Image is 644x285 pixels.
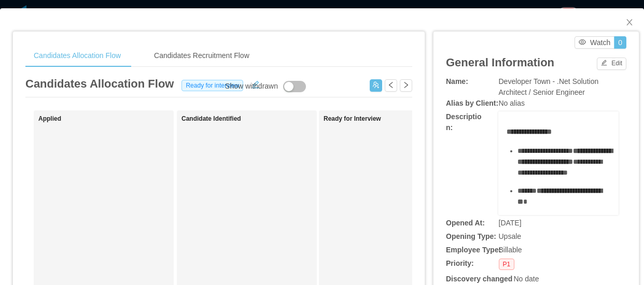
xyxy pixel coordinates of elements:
[446,232,496,240] b: Opening Type:
[146,44,258,67] div: Candidates Recruitment Flow
[446,112,481,132] b: Description:
[499,259,515,270] span: P1
[513,275,539,283] span: No date
[614,36,626,49] button: 0
[625,18,634,26] i: icon: close
[498,111,619,215] div: rdw-wrapper
[247,78,264,89] button: icon: edit
[181,80,243,91] span: Ready for interview
[499,219,522,227] span: [DATE]
[499,99,525,107] span: No alias
[499,246,522,254] span: Billable
[575,36,614,49] button: icon: eyeWatch
[446,77,468,85] b: Name:
[400,79,412,92] button: icon: right
[499,77,599,96] span: Developer Town - .Net Solution Architect / Senior Engineer
[25,44,129,67] div: Candidates Allocation Flow
[225,81,278,92] div: Show withdrawn
[370,79,382,92] button: icon: usergroup-add
[38,115,184,123] h1: Applied
[324,115,469,123] h1: Ready for Interview
[507,126,611,230] div: rdw-editor
[597,58,626,70] button: icon: editEdit
[615,8,644,37] button: Close
[499,232,522,240] span: Upsale
[25,75,174,92] article: Candidates Allocation Flow
[446,219,485,227] b: Opened At:
[181,115,327,123] h1: Candidate Identified
[446,246,501,254] b: Employee Type:
[446,54,554,71] article: General Information
[385,79,397,92] button: icon: left
[446,99,498,107] b: Alias by Client:
[446,259,474,267] b: Priority:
